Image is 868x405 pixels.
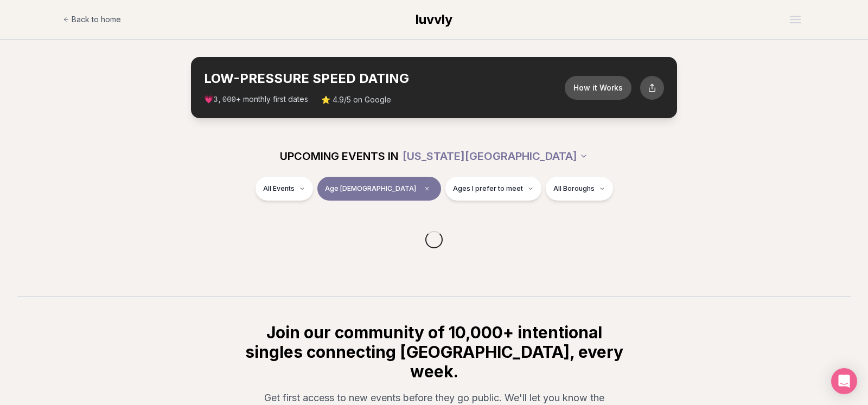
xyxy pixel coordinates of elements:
[204,94,308,105] span: 💗 + monthly first dates
[786,11,805,28] button: Open menu
[321,94,391,105] span: ⭐ 4.9/5 on Google
[416,11,452,27] span: luvvly
[420,182,433,195] span: Clear age
[63,9,121,30] a: Back to home
[416,11,452,28] a: luvvly
[243,323,625,381] h2: Join our community of 10,000+ intentional singles connecting [GEOGRAPHIC_DATA], every week.
[831,368,857,394] div: Open Intercom Messenger
[453,184,523,193] span: Ages I prefer to meet
[317,177,441,201] button: Age [DEMOGRAPHIC_DATA]Clear age
[445,177,541,201] button: Ages I prefer to meet
[325,184,416,193] span: Age [DEMOGRAPHIC_DATA]
[565,76,631,100] button: How it Works
[546,177,613,201] button: All Boroughs
[553,184,595,193] span: All Boroughs
[403,144,588,168] button: [US_STATE][GEOGRAPHIC_DATA]
[213,95,236,104] span: 3,000
[72,14,121,25] span: Back to home
[280,149,398,164] span: UPCOMING EVENTS IN
[263,184,295,193] span: All Events
[204,70,565,87] h2: LOW-PRESSURE SPEED DATING
[256,177,313,201] button: All Events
